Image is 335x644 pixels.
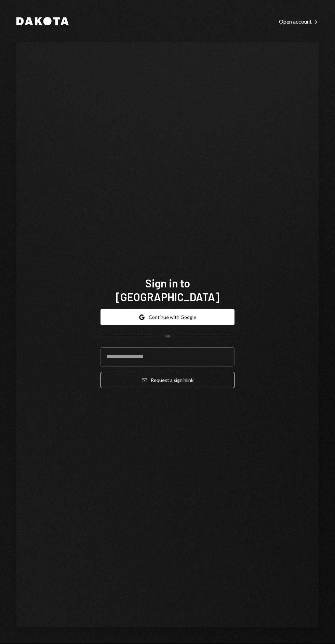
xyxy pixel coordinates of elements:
[100,276,234,304] h1: Sign in to [GEOGRAPHIC_DATA]
[100,372,234,388] button: Request a signinlink
[100,309,234,325] button: Continue with Google
[279,18,319,25] div: Open account
[165,333,171,339] div: OR
[279,17,319,25] a: Open account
